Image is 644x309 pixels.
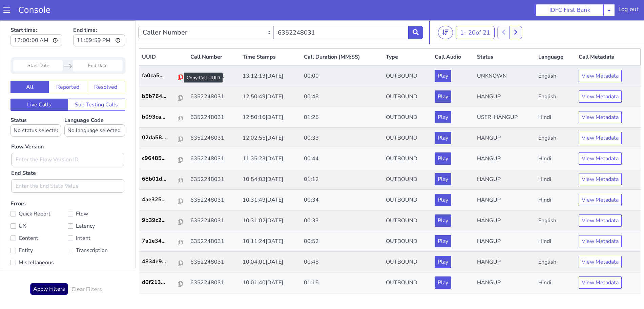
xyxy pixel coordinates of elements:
td: HANGUP [474,128,536,149]
td: 6352248031 [188,128,240,149]
td: 6352248031 [188,107,240,128]
button: Sub Testing Calls [68,78,125,90]
td: 6352248031 [188,190,240,211]
td: HANGUP [474,211,536,231]
td: HANGUP [474,231,536,252]
button: Live Calls [11,78,68,90]
button: View Metadata [579,111,622,124]
a: 02da58... [142,113,185,121]
td: 00:48 [301,66,383,87]
td: Hindi [536,87,576,107]
td: 00:34 [301,169,383,190]
a: 4ae325... [142,175,185,183]
button: View Metadata [579,132,622,144]
label: UX [11,201,68,210]
td: HANGUP [474,107,536,128]
button: View Metadata [579,256,622,268]
td: HANGUP [474,149,536,169]
td: Hindi [536,128,576,149]
p: 02da58... [142,113,178,121]
td: OUTBOUND [383,273,432,293]
input: Enter the Caller Number [273,5,409,19]
button: Play [435,256,451,268]
p: 9b39c2... [142,196,178,204]
td: OUTBOUND [383,107,432,128]
th: Time Stamps [240,28,301,45]
td: 12:50:16[DATE] [240,87,301,107]
td: OUTBOUND [383,87,432,107]
td: English [536,231,576,252]
a: Console [10,5,59,15]
td: Hindi [536,211,576,231]
input: Enter the End State Value [11,159,124,172]
td: 00:48 [301,231,383,252]
input: Start time: [11,14,62,26]
p: b5b764... [142,72,178,80]
td: 6352248031 [188,273,240,293]
input: Enter the Flow Version ID [11,132,124,146]
td: Hindi [536,169,576,190]
span: 20 of 21 [468,8,490,16]
p: c96485... [142,134,178,142]
button: IDFC First Bank [536,4,604,16]
th: Call Duration (MM:SS) [301,28,383,45]
button: View Metadata [579,91,622,103]
td: OUTBOUND [383,211,432,231]
h6: Clear Filters [71,266,102,272]
a: fa0ca5... [142,51,185,59]
p: 4ae325... [142,175,178,183]
button: Resolved [87,61,125,73]
td: English [536,66,576,87]
th: Call Metadata [576,28,640,45]
td: OUTBOUND [383,128,432,149]
td: 10:01:40[DATE] [240,252,301,273]
td: Hindi [536,252,576,273]
td: Hindi [536,149,576,169]
a: b5b764... [142,72,185,80]
label: Language Code [64,96,125,116]
td: 01:12 [301,149,383,169]
label: Content [11,213,68,223]
a: d0f213... [142,258,185,266]
td: 6352248031 [188,45,240,66]
button: Play [435,91,451,103]
button: Apply Filters [30,263,68,275]
button: Play [435,132,451,144]
label: Start time: [11,4,62,28]
label: End State [11,149,36,157]
p: 7a1e34... [142,217,178,225]
button: Play [435,70,451,82]
td: 6352248031 [188,169,240,190]
td: 10:04:01[DATE] [240,231,301,252]
td: 6352248031 [188,149,240,169]
input: Start Date [13,40,63,51]
button: View Metadata [579,49,622,62]
td: USER_HANGUP [474,87,536,107]
td: 10:00:17[DATE] [240,273,301,293]
td: 01:00 [301,273,383,293]
button: Play [435,111,451,124]
td: 00:52 [301,211,383,231]
a: 7a1e34... [142,217,185,225]
label: Entity [11,225,68,235]
select: Language Code [64,104,125,116]
a: b093ca... [142,92,185,101]
td: OUTBOUND [383,149,432,169]
input: End Date [73,40,123,51]
button: Play [435,153,451,165]
button: View Metadata [579,70,622,82]
button: Play [435,194,451,206]
label: Intent [68,213,125,223]
button: Play [435,49,451,62]
th: UUID [139,28,188,45]
p: 4834e9... [142,237,178,245]
button: View Metadata [579,153,622,165]
td: 12:02:55[DATE] [240,107,301,128]
td: OUTBOUND [383,190,432,211]
button: Play [435,215,451,227]
p: d0f213... [142,258,178,266]
td: 12:50:49[DATE] [240,66,301,87]
td: 10:31:02[DATE] [240,190,301,211]
td: HANGUP [474,190,536,211]
button: Play [435,173,451,186]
